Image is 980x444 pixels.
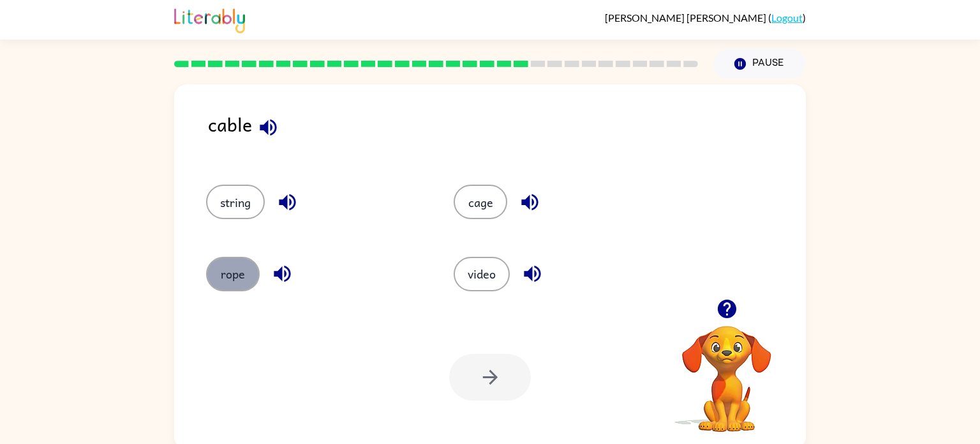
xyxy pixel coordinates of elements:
[454,257,510,291] button: video
[663,306,791,434] video: Your browser must support playing .mp4 files to use Literably. Please try using another browser.
[208,110,806,159] div: cable
[206,257,260,291] button: rope
[206,185,265,219] button: string
[771,11,803,24] a: Logout
[174,5,245,33] img: Literably
[454,185,507,219] button: cage
[713,49,806,79] button: Pause
[605,11,768,24] span: [PERSON_NAME] [PERSON_NAME]
[605,11,806,24] div: ( )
